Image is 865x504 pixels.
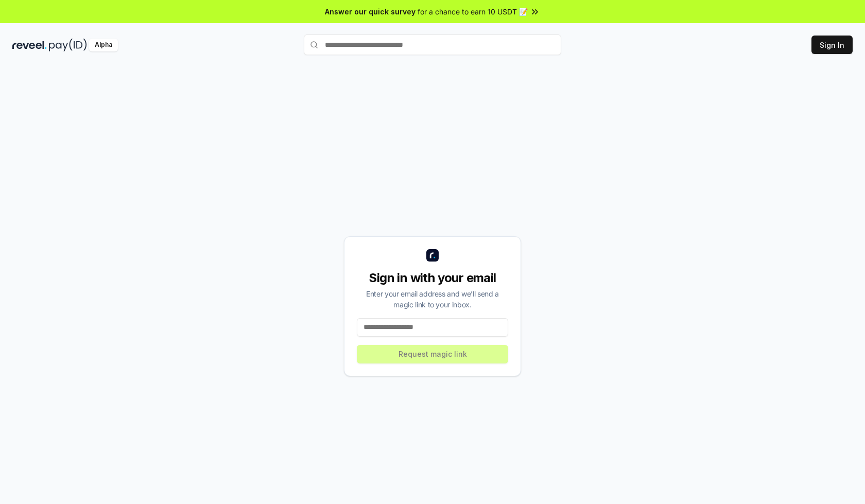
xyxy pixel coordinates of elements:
[325,6,416,17] span: Answer our quick survey
[49,39,87,51] img: pay_id
[418,6,528,17] span: for a chance to earn 10 USDT 📝
[426,249,439,262] img: logo_small
[12,39,47,51] img: reveel_dark
[811,36,853,54] button: Sign In
[357,270,508,286] div: Sign in with your email
[357,288,508,310] div: Enter your email address and we’ll send a magic link to your inbox.
[89,39,118,51] div: Alpha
